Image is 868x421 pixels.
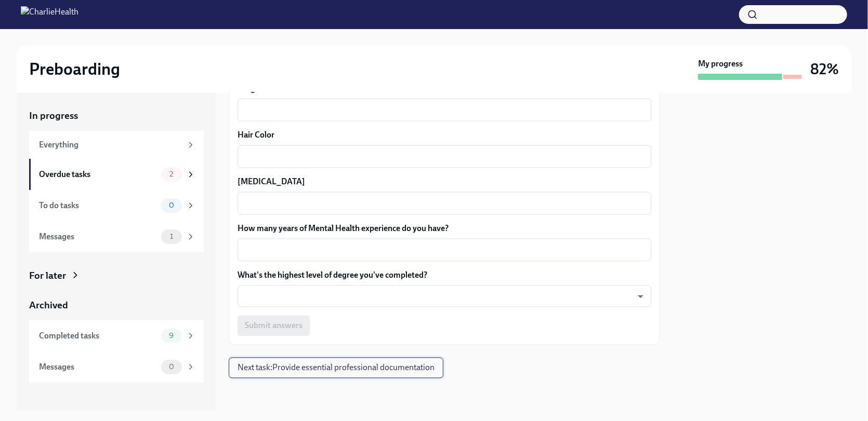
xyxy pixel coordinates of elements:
[238,286,651,307] div: ​
[163,170,179,178] span: 2
[29,190,204,221] a: To do tasks0
[39,330,157,342] div: Completed tasks
[29,221,204,252] a: Messages1
[39,139,182,151] div: Everything
[29,320,204,351] a: Completed tasks9
[698,58,743,70] strong: My progress
[163,201,180,209] span: 0
[163,363,180,371] span: 0
[238,363,435,373] span: Next task : Provide essential professional documentation
[29,59,120,79] h2: Preboarding
[229,358,443,378] button: Next task:Provide essential professional documentation
[164,233,179,240] span: 1
[39,169,157,180] div: Overdue tasks
[29,159,204,190] a: Overdue tasks2
[163,332,180,339] span: 9
[29,269,204,282] a: For later
[29,269,66,282] div: For later
[29,298,204,312] a: Archived
[39,200,157,211] div: To do tasks
[238,130,651,141] label: Hair Color
[810,60,839,78] h3: 82%
[238,176,651,188] label: [MEDICAL_DATA]
[39,361,157,373] div: Messages
[29,131,204,159] a: Everything
[39,231,157,242] div: Messages
[29,351,204,383] a: Messages0
[29,109,204,123] a: In progress
[238,223,651,235] label: How many years of Mental Health experience do you have?
[21,6,78,23] img: CharlieHealth
[238,270,651,281] label: What's the highest level of degree you've completed?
